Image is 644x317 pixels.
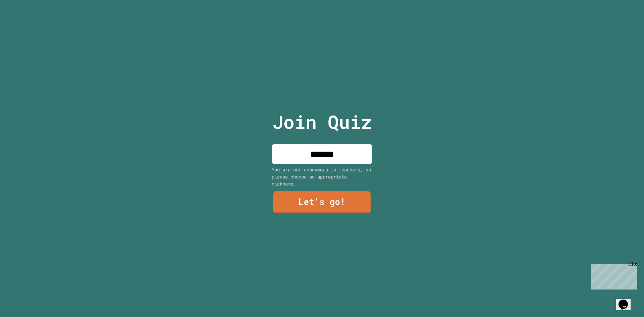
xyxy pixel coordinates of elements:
iframe: chat widget [588,261,637,289]
iframe: chat widget [616,290,637,310]
p: Join Quiz [272,108,372,136]
div: You are not anonymous to teachers, so please choose an appropriate nickname. [272,166,372,187]
div: Chat with us now!Close [3,3,46,43]
a: Let's go! [273,191,371,213]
